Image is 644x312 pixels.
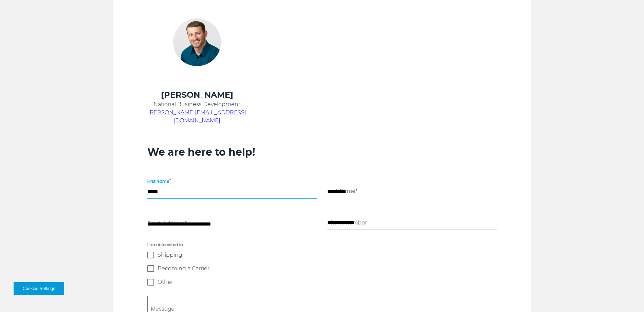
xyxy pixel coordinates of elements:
[158,252,182,258] span: Shipping
[158,265,209,272] span: Becoming a Carrier
[147,252,497,258] label: Shipping
[147,146,497,159] h3: We are here to help!
[158,279,173,286] span: Other
[147,90,247,100] h4: [PERSON_NAME]
[147,279,497,286] label: Other
[147,100,247,109] p: National Business Development
[14,282,64,295] button: Cookies Settings
[147,265,497,272] label: Becoming a Carrier
[147,241,497,248] span: I am interested in
[148,109,246,124] a: [PERSON_NAME][EMAIL_ADDRESS][DOMAIN_NAME]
